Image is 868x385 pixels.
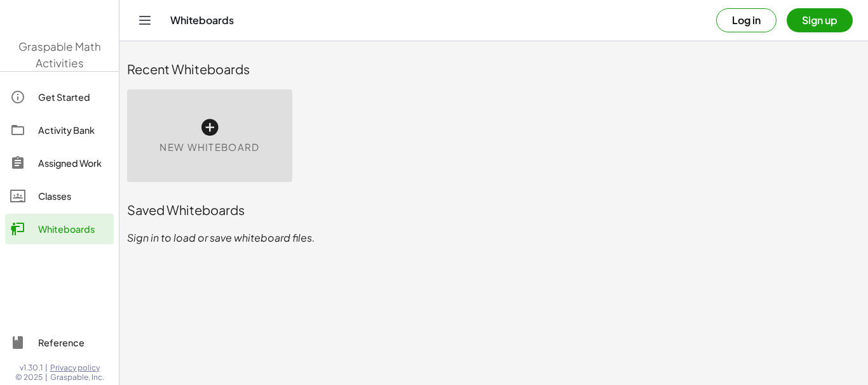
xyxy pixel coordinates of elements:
[38,335,109,350] div: Reference
[50,372,104,382] span: Graspable, Inc.
[20,363,43,373] span: v1.30.1
[45,363,48,373] span: |
[38,89,109,105] div: Get Started
[5,214,114,244] a: Whiteboards
[159,140,259,155] span: New Whiteboard
[127,230,860,245] p: Sign in to load or save whiteboard files.
[787,8,853,32] button: Sign up
[5,181,114,211] a: Classes
[38,188,109,204] div: Classes
[38,221,109,237] div: Whiteboards
[15,372,43,382] span: © 2025
[127,60,860,78] div: Recent Whiteboards
[127,201,860,219] div: Saved Whiteboards
[5,115,114,145] a: Activity Bank
[5,82,114,112] a: Get Started
[45,372,48,382] span: |
[38,122,109,138] div: Activity Bank
[135,10,155,30] button: Toggle navigation
[5,148,114,178] a: Assigned Work
[50,363,104,373] a: Privacy policy
[5,327,114,358] a: Reference
[38,155,109,171] div: Assigned Work
[716,8,776,32] button: Log in
[18,39,101,70] span: Graspable Math Activities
